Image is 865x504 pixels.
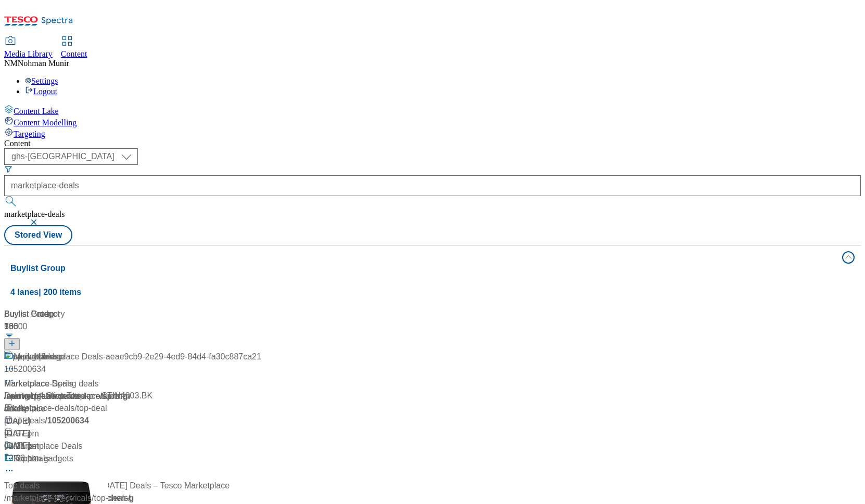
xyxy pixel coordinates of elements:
[10,288,81,296] span: 4 lanes | 200 items
[4,494,92,502] span: / marketplace-electricals
[4,139,861,148] div: Content
[14,107,59,115] span: Content Lake
[4,105,861,116] a: Content Lake
[14,130,45,138] span: Targeting
[4,320,134,333] div: 766
[4,49,53,58] span: Media Library
[4,320,298,333] div: 10000
[4,480,40,492] div: Top deals
[14,351,59,363] div: Marketplace
[4,308,298,320] div: Buylist Product
[4,392,50,400] span: / new-ranges
[4,428,134,440] div: [DATE]
[4,452,298,464] div: 12:33 pm
[4,210,65,218] span: marketplace-deals
[4,440,134,453] div: 02:25 pm
[18,59,69,68] span: Nohman Munir
[4,37,53,59] a: Media Library
[4,175,861,196] input: Search
[4,59,18,68] span: NM
[4,392,130,413] span: / marketplace
[50,392,120,400] span: / top-rated-products
[4,245,861,304] button: Buylist Group4 lanes| 200 items
[4,225,72,245] button: Stored View
[4,378,49,390] div: Marketplace
[4,165,12,173] svg: Search Filters
[14,118,77,127] span: Content Modelling
[61,37,87,59] a: Content
[25,87,57,96] a: Logout
[25,76,58,85] a: Settings
[4,440,298,452] div: [DATE]
[14,453,49,465] div: Top deals
[4,116,861,127] a: Content Modelling
[61,49,87,58] span: Content
[4,127,861,139] a: Targeting
[4,308,134,320] div: Buylist Category
[92,494,128,502] span: / top-deals
[10,262,836,275] h4: Buylist Group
